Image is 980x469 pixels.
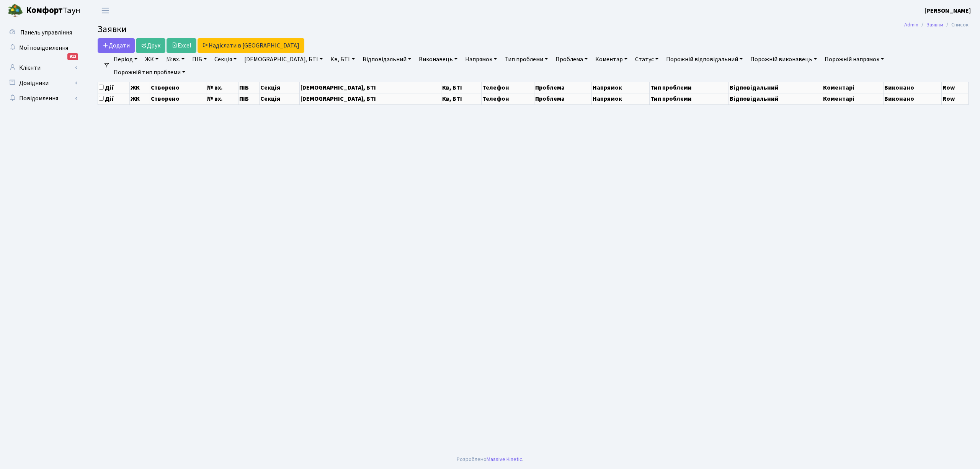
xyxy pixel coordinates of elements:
a: Виконавець [416,53,461,66]
a: Друк [136,38,165,53]
a: Кв, БТІ [327,53,358,66]
th: Row [942,82,969,93]
th: [DEMOGRAPHIC_DATA], БТІ [299,93,441,104]
a: Порожній тип проблеми [111,66,188,79]
a: Admin [904,21,918,29]
a: Massive Kinetic [487,455,522,463]
a: Заявки [926,21,943,29]
a: ПІБ [189,53,210,66]
th: № вх. [206,93,238,104]
th: Створено [150,82,206,93]
a: Порожній напрямок [822,53,887,66]
th: Row [942,93,969,104]
th: ПІБ [238,82,260,93]
a: Статус [632,53,661,66]
span: Таун [26,4,80,17]
a: Додати [98,38,135,53]
a: Напрямок [462,53,500,66]
th: Телефон [482,93,534,104]
th: Коментарі [822,93,884,104]
th: Напрямок [592,82,649,93]
th: ЖК [129,93,150,104]
span: Панель управління [20,28,72,37]
th: Секція [260,93,300,104]
th: Кв, БТІ [441,82,482,93]
th: № вх. [206,82,238,93]
a: № вх. [163,53,188,66]
th: ПІБ [238,93,260,104]
span: Заявки [98,23,127,36]
li: Список [943,21,969,29]
a: [PERSON_NAME] [924,6,971,15]
span: Додати [103,41,130,50]
th: ЖК [129,82,150,93]
a: Секція [211,53,240,66]
th: Секція [260,82,300,93]
th: Тип проблеми [649,93,728,104]
a: Панель управління [4,25,80,40]
a: Мої повідомлення912 [4,40,80,56]
th: Дії [98,93,130,104]
a: Порожній виконавець [747,53,820,66]
a: [DEMOGRAPHIC_DATA], БТІ [241,53,326,66]
img: logo.png [8,3,23,18]
th: Телефон [482,82,534,93]
th: Відповідальний [729,93,822,104]
nav: breadcrumb [893,17,980,33]
th: [DEMOGRAPHIC_DATA], БТІ [299,82,441,93]
th: Створено [150,93,206,104]
th: Тип проблеми [649,82,728,93]
th: Відповідальний [729,82,822,93]
th: Дії [98,82,130,93]
b: Комфорт [26,4,63,16]
a: Тип проблеми [501,53,551,66]
a: Проблема [552,53,591,66]
div: 912 [67,53,78,60]
th: Напрямок [592,93,649,104]
a: Повідомлення [4,91,80,106]
th: Проблема [534,82,591,93]
a: Коментар [592,53,630,66]
th: Виконано [883,93,941,104]
a: Надіслати в [GEOGRAPHIC_DATA] [198,38,304,53]
a: Клієнти [4,60,80,75]
a: Період [111,53,140,66]
a: Excel [167,38,196,53]
button: Переключити навігацію [96,4,115,17]
th: Кв, БТІ [441,93,482,104]
div: Розроблено . [457,455,523,464]
th: Коментарі [822,82,884,93]
a: Довідники [4,75,80,91]
a: Відповідальний [359,53,414,66]
a: ЖК [142,53,162,66]
span: Мої повідомлення [19,44,68,52]
th: Проблема [534,93,591,104]
th: Виконано [883,82,941,93]
a: Порожній відповідальний [663,53,746,66]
